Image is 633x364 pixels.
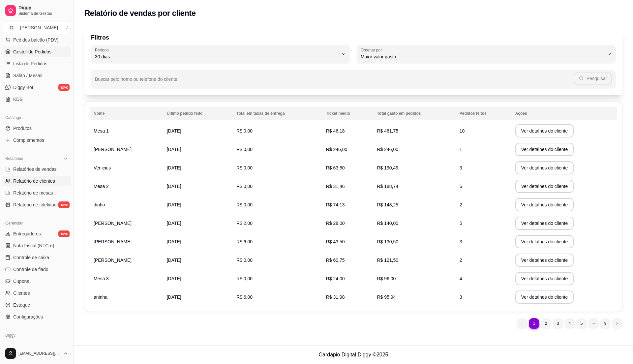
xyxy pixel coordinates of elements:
a: Diggy Botnovo [3,82,71,93]
button: Ver detalhes do cliente [515,198,574,211]
label: Período [95,47,111,53]
span: R$ 96,00 [377,276,396,281]
a: Controle de fiado [3,264,71,275]
span: O [8,24,15,31]
a: Clientes [3,288,71,298]
span: Gestor de Pedidos [13,48,51,55]
button: Ver detalhes do cliente [515,272,574,285]
div: Catálogo [3,112,71,123]
button: Ver detalhes do cliente [515,143,574,156]
button: Pedidos balcão (PDV) [3,35,71,45]
span: 3 [460,239,462,244]
span: R$ 24,00 [326,276,345,281]
span: Complementos [13,137,44,143]
span: Maior valor gasto [361,53,604,60]
nav: pagination navigation [514,315,626,332]
span: 3 [460,294,462,300]
button: Ver detalhes do cliente [515,180,574,193]
span: Controle de caixa [13,254,49,261]
button: Ver detalhes do cliente [515,161,574,174]
span: R$ 6,00 [236,294,253,300]
span: R$ 188,74 [377,184,398,189]
span: 1 [460,147,462,152]
li: dots element [588,318,599,329]
span: R$ 0,00 [236,276,253,281]
button: Período30 dias [91,45,350,63]
button: Ver detalhes do cliente [515,124,574,137]
span: [DATE] [167,147,181,152]
span: R$ 46,18 [326,128,345,134]
a: Lista de Pedidos [3,58,71,69]
span: Diggy Bot [13,84,33,91]
span: R$ 140,00 [377,221,398,226]
div: Diggy [3,330,71,341]
li: pagination item 9 [600,318,611,329]
a: Relatórios de vendas [3,164,71,174]
span: R$ 2,00 [236,221,253,226]
a: DiggySistema de Gestão [3,3,71,18]
span: Controle de fiado [13,266,48,273]
li: pagination item 5 [576,318,587,329]
span: Clientes [13,290,30,296]
button: [EMAIL_ADDRESS][DOMAIN_NAME] [3,346,71,361]
a: Planos [3,341,71,351]
a: Produtos [3,123,71,134]
button: Select a team [3,21,71,34]
a: Salão / Mesas [3,70,71,81]
span: R$ 28,00 [326,221,345,226]
span: Sistema de Gestão [18,11,68,16]
li: next page button [612,318,622,329]
span: Estoque [13,302,30,308]
a: Nota Fiscal (NFC-e) [3,240,71,251]
span: [DATE] [167,184,181,189]
span: R$ 121,50 [377,258,398,263]
span: Mesa 1 [94,128,109,134]
span: 5 [460,221,462,226]
span: Diggy [18,5,68,11]
span: 30 dias [95,53,338,60]
span: Relatórios [5,156,23,161]
input: Buscar pelo nome ou telefone do cliente [95,78,574,85]
span: R$ 63,50 [326,165,345,170]
th: Total em taxas de entrega [232,107,322,120]
span: 2 [460,202,462,207]
span: Entregadores [13,230,41,237]
li: pagination item 4 [564,318,575,329]
span: Relatório de mesas [13,190,53,196]
span: R$ 246,00 [326,147,347,152]
span: R$ 0,00 [236,147,253,152]
span: R$ 461,75 [377,128,398,134]
span: Venicius [94,165,111,170]
span: Configurações [13,314,43,320]
span: R$ 31,98 [326,294,345,300]
button: Ver detalhes do cliente [515,235,574,248]
span: [PERSON_NAME] [94,239,132,244]
span: 10 [460,128,465,134]
span: R$ 95,94 [377,294,396,300]
span: Relatório de fidelidade [13,201,59,208]
span: [PERSON_NAME] [94,221,132,226]
a: Entregadoresnovo [3,228,71,239]
span: 4 [460,276,462,281]
li: pagination item 3 [553,318,563,329]
th: Ações [511,107,617,120]
span: R$ 0,00 [236,184,253,189]
li: pagination item 2 [541,318,551,329]
span: [PERSON_NAME] [94,258,132,263]
span: KDS [13,96,23,103]
button: Ver detalhes do cliente [515,217,574,230]
th: Total gasto em pedidos [373,107,455,120]
a: Cupons [3,276,71,287]
button: Ver detalhes do cliente [515,290,574,304]
span: 3 [460,165,462,170]
span: [DATE] [167,221,181,226]
span: [DATE] [167,128,181,134]
li: pagination item 1 active [529,318,539,329]
span: Produtos [13,125,32,132]
span: 2 [460,258,462,263]
a: KDS [3,94,71,105]
span: R$ 6,00 [236,239,253,244]
th: Nome [90,107,163,120]
span: Planos [13,343,27,349]
span: R$ 74,13 [326,202,345,207]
